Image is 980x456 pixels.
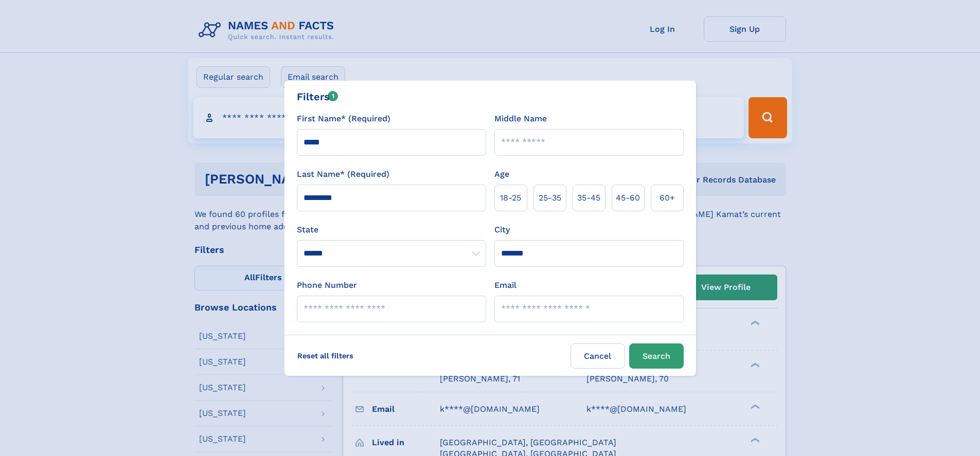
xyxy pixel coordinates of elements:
[297,113,390,125] label: First Name* (Required)
[616,192,640,204] span: 45‑60
[297,168,389,180] label: Last Name* (Required)
[500,192,521,204] span: 18‑25
[291,343,360,368] label: Reset all filters
[494,168,509,180] label: Age
[571,343,625,369] label: Cancel
[539,192,561,204] span: 25‑35
[494,113,547,125] label: Middle Name
[297,279,357,291] label: Phone Number
[660,192,675,204] span: 60+
[297,224,486,236] label: State
[494,224,510,236] label: City
[297,89,338,104] div: Filters
[577,192,600,204] span: 35‑45
[629,343,684,369] button: Search
[494,279,516,291] label: Email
